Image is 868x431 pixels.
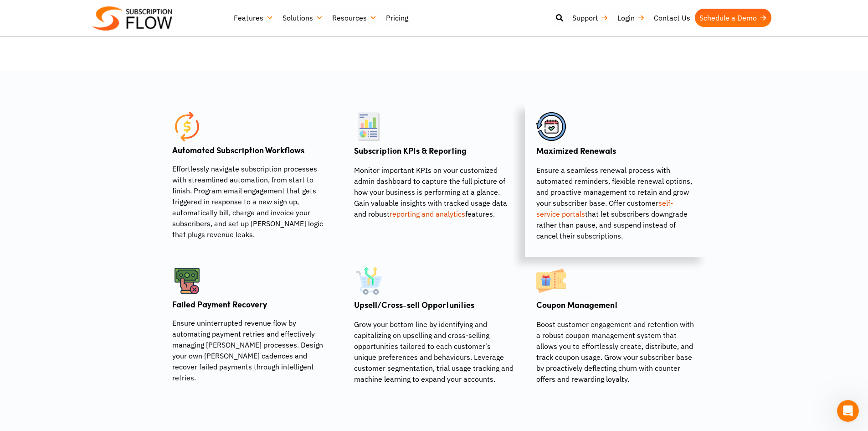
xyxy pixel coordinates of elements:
[354,300,514,310] h2: Upsell/Cross-sell Opportunities
[172,146,332,154] h4: Automated Subscription Workflows
[172,163,332,240] p: Effortlessly navigate subscription processes with streamlined automation, from start to finish. P...
[536,300,696,310] h2: Coupon Management
[229,9,278,27] a: Features
[837,400,859,422] iframe: Intercom live chat
[172,266,202,296] img: Failed Payment Recovery icon
[172,112,202,141] img: Automated Subscription Workflows icon
[536,266,566,296] img: Coupon Management icon
[649,9,695,27] a: Contact Us
[354,112,384,141] img: Subscription KPIs & Reporting icon
[172,317,332,383] p: Ensure uninterrupted revenue flow by automating payment retries and effectively managing [PERSON_...
[695,9,771,27] a: Schedule a Demo
[172,300,332,308] h4: Failed Payment Recovery
[536,319,696,384] p: Boost customer engagement and retention with a robust coupon management system that allows you to...
[381,9,413,27] a: Pricing
[568,9,613,27] a: Support
[354,165,514,219] p: Monitor important KPIs on your customized admin dashboard to capture the full picture of how your...
[328,9,381,27] a: Resources
[536,146,696,156] h2: Maximized Renewals
[536,165,696,241] p: Ensure a seamless renewal process with automated reminders, flexible renewal options, and proacti...
[354,319,514,384] p: Grow your bottom line by identifying and capitalizing on upselling and cross-selling opportunitie...
[278,9,328,27] a: Solutions
[613,9,649,27] a: Login
[92,6,172,31] img: Subscriptionflow
[390,209,465,218] a: reporting and analytics
[536,112,566,141] img: Maximized Renewals icon
[354,266,384,296] img: Upsell/Cross-sell Opportunities icon
[354,146,514,156] h2: Subscription KPIs & Reporting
